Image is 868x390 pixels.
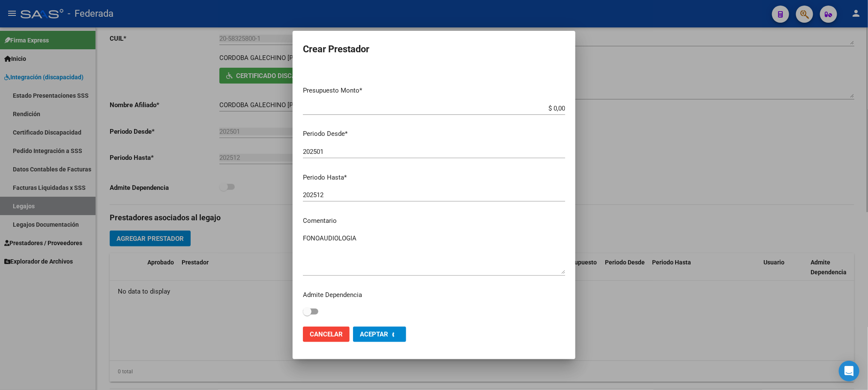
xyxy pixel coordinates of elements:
p: Periodo Desde [303,129,565,139]
p: Periodo Hasta [303,173,565,183]
button: Cancelar [303,327,350,342]
h2: Crear Prestador [303,41,565,57]
span: Aceptar [360,330,388,338]
div: Open Intercom Messenger [839,361,859,381]
p: Admite Dependencia [303,290,565,300]
p: Presupuesto Monto [303,86,565,96]
span: Cancelar [310,330,343,338]
p: Comentario [303,216,565,226]
button: Aceptar [353,327,406,342]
